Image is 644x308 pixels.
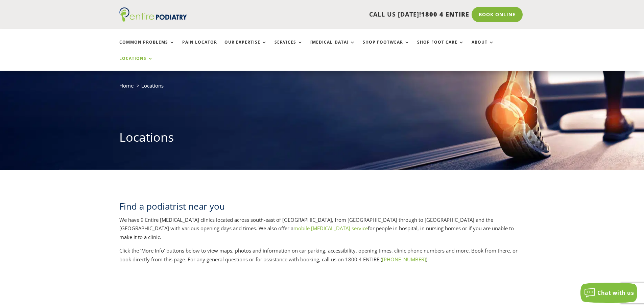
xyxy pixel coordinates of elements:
a: Pain Locator [182,40,217,54]
p: CALL US [DATE]! [213,10,469,19]
h1: Locations [119,129,525,149]
a: [MEDICAL_DATA] [310,40,355,54]
span: 1800 4 ENTIRE [421,10,469,18]
a: Book Online [472,7,523,22]
button: Chat with us [580,283,637,303]
a: About [472,40,494,54]
a: Shop Foot Care [417,40,464,54]
a: Home [119,82,134,89]
a: [PHONE_NUMBER] [382,256,426,263]
a: mobile [MEDICAL_DATA] service [293,225,368,232]
a: Our Expertise [224,40,267,54]
a: Common Problems [119,40,175,54]
a: Entire Podiatry [119,16,187,23]
a: Shop Footwear [363,40,410,54]
span: Chat with us [597,289,634,297]
h2: Find a podiatrist near you [119,200,525,216]
nav: breadcrumb [119,81,525,95]
span: Locations [141,82,164,89]
p: We have 9 Entire [MEDICAL_DATA] clinics located across south-east of [GEOGRAPHIC_DATA], from [GEO... [119,216,525,247]
img: logo (1) [119,7,187,22]
a: Locations [119,56,153,71]
p: Click the ‘More Info’ buttons below to view maps, photos and information on car parking, accessib... [119,246,525,264]
a: Services [275,40,303,54]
